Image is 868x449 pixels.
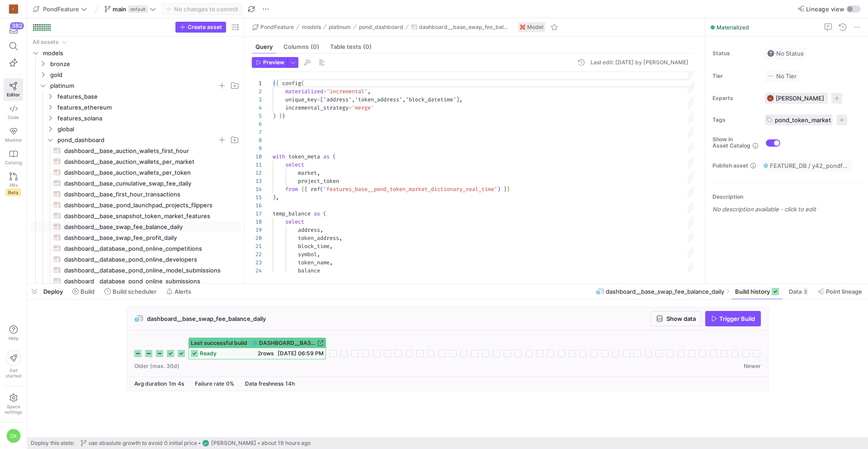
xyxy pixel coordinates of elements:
span: features_base [57,91,239,102]
div: 4 [252,104,262,112]
div: 3 [252,96,262,104]
div: 5 [252,112,262,120]
div: 7 [252,128,262,136]
div: Press SPACE to select this row. [31,124,241,134]
span: Table tests [330,44,372,50]
span: models [43,48,239,58]
button: Last successful buildDASHBOARD__BASE_SWAP_FEE_BALANCE_DAILYready2rows[DATE] 06:59 PM [189,338,326,359]
div: Press SPACE to select this row. [31,80,241,91]
span: token_name [298,259,330,266]
div: 14 [252,185,262,193]
button: Build history [731,284,783,299]
div: C [9,5,18,14]
span: 0% [226,380,234,387]
span: dashboard__base_swap_fee_profit_daily​​​​​​​​​​ [64,233,230,243]
span: symbol [298,251,317,258]
span: balance [298,267,320,274]
div: Press SPACE to select this row. [31,232,241,243]
span: time' [481,186,497,193]
span: Newer [744,363,761,369]
button: Preview [252,57,288,68]
span: { [273,80,276,87]
span: 2 rows [258,350,274,357]
span: Last successful build [191,340,247,346]
div: 20 [252,234,262,242]
p: No description available - click to edit [712,205,864,213]
span: } [279,112,282,119]
div: DA [6,429,21,443]
span: No Tier [767,72,797,80]
button: FEATURE_DB / y42_pondfeature_main / DASHBOARD__BASE_SWAP_FEE_BALANCE_DAILY [761,160,852,172]
button: Build [68,284,99,299]
span: dashboard__base_swap_fee_balance_daily [606,288,724,295]
button: PondFeature [250,22,296,33]
span: features_ethereum [57,102,239,113]
span: , [276,194,279,201]
a: Spacesettings [4,390,23,419]
span: Tier [712,73,758,79]
span: { [301,186,304,193]
span: ( [301,80,304,87]
span: Build history [735,288,770,295]
button: Point lineage [814,284,866,299]
a: dashboard__base_auction_wallets_per_token​​​​​​​​​​ [31,167,241,178]
div: 382 [10,22,24,29]
div: All assets [33,39,59,45]
span: as [314,210,320,217]
button: Data2 [785,284,812,299]
div: 21 [252,242,262,250]
span: Older (max. 30d) [134,363,179,369]
p: Description [712,194,864,200]
span: ) [273,112,276,119]
span: { [276,80,279,87]
span: } [507,186,510,193]
a: dashboard__base_snapshot_token_market_features​​​​​​​​​​ [31,210,241,221]
a: Code [4,101,23,124]
span: ( [320,186,323,193]
span: dashboard__base_swap_fee_balance_daily​​​​​​​​​​ [64,222,230,232]
div: WZ [202,439,209,447]
span: market [298,169,317,177]
div: Press SPACE to select this row. [31,113,241,124]
div: Press SPACE to select this row. [31,265,241,276]
span: dashboard__base_swap_fee_balance_daily [147,315,266,322]
span: PRs [9,182,18,188]
span: Preview [263,59,284,66]
span: Tags [712,117,758,123]
span: Avg duration [134,380,167,387]
button: 382 [4,22,23,38]
a: dashboard__base_cumulative_swap_fee_daily​​​​​​​​​​ [31,178,241,189]
a: dashboard__base_swap_fee_profit_daily​​​​​​​​​​ [31,232,241,243]
span: dashboard__database_pond_online_developers​​​​​​​​​​ [64,254,230,265]
span: dashboard__database_pond_online_competitions​​​​​​​​​​ [64,244,230,254]
div: 13 [252,177,262,185]
span: ref [311,186,320,193]
span: Code [8,115,19,120]
span: platinum [50,81,217,91]
span: } [504,186,507,193]
span: } [282,112,285,119]
span: = [317,96,320,103]
div: Press SPACE to select this row. [31,243,241,254]
span: gold [50,70,239,80]
div: 9 [252,144,262,153]
div: Press SPACE to select this row. [31,200,241,210]
div: Press SPACE to select this row. [31,254,241,265]
span: Deploy [43,288,63,295]
button: Alerts [162,284,195,299]
div: 23 [252,258,262,267]
span: token_meta [288,153,320,160]
span: Catalog [5,160,22,165]
div: Press SPACE to select this row. [31,145,241,156]
span: , [317,251,320,258]
button: Create asset [175,22,226,33]
span: materialized [285,88,323,95]
span: 'incremental' [326,88,368,95]
div: Press SPACE to select this row. [31,58,241,69]
span: (0) [311,44,319,50]
a: Monitor [4,124,23,146]
img: No tier [767,72,774,80]
span: Help [8,335,19,341]
span: global [57,124,239,134]
div: Press SPACE to select this row. [31,178,241,189]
